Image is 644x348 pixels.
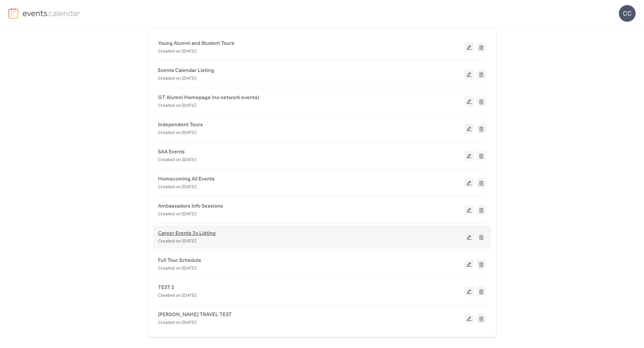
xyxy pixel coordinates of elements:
span: Created on [DATE] [158,156,196,164]
a: [PERSON_NAME] TRAVEL TEST [158,313,232,317]
div: CC [619,5,636,22]
a: Young Alumni and Student Tours [158,42,234,45]
a: Independent Tours [158,123,203,127]
a: SAA Events [158,150,185,154]
span: Created on [DATE] [158,210,196,218]
span: Created on [DATE] [158,183,196,191]
span: Created on [DATE] [158,102,196,110]
span: Independent Tours [158,121,203,129]
span: Created on [DATE] [158,265,196,273]
a: Homecoming All Events [158,177,215,181]
span: Created on [DATE] [158,237,196,246]
span: Homecoming All Events [158,175,215,183]
a: GT Alumni Homepage (no network events) [158,96,259,99]
span: Young Alumni and Student Tours [158,40,234,48]
span: GT Alumni Homepage (no network events) [158,94,259,102]
img: logo [8,8,18,19]
img: logo-type [22,8,80,18]
span: TEST 2 [158,284,174,292]
a: TEST 2 [158,286,174,289]
span: Created on [DATE] [158,48,196,56]
span: Career Events 3x Listing [158,229,216,237]
span: Created on [DATE] [158,75,196,83]
span: Events Calendar Listing [158,67,214,75]
a: Full Tour Schedule [158,259,201,262]
span: Created on [DATE] [158,292,196,300]
span: Ambassadors Info Sessions [158,202,223,210]
span: [PERSON_NAME] TRAVEL TEST [158,311,232,319]
span: Created on [DATE] [158,129,196,137]
span: SAA Events [158,148,185,156]
a: Career Events 3x Listing [158,231,216,235]
a: Ambassadors Info Sessions [158,204,223,208]
span: Full Tour Schedule [158,257,201,265]
a: Events Calendar Listing [158,69,214,72]
span: Created on [DATE] [158,319,196,327]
